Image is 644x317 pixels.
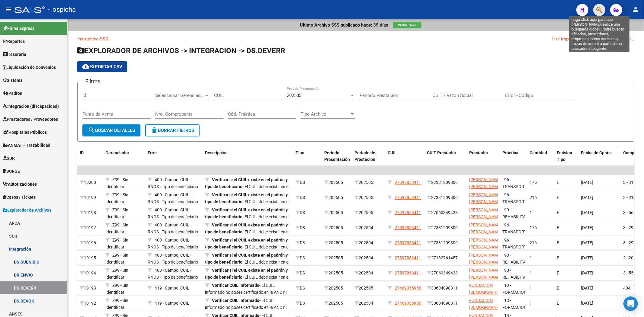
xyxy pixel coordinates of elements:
span: Periodo Presentación [324,150,350,162]
strong: Verificar si el CUIL existe en el padrón y tipo de beneficiario [205,177,288,189]
div: 202505 [324,255,350,261]
span: 27597853411 [395,240,421,245]
span: Casos / Tickets [3,194,36,200]
div: 202505 [354,209,383,216]
div: 202504 [354,270,383,277]
mat-icon: search [88,126,95,134]
button: Ver Detalle [393,22,421,28]
div: 202504 [354,239,383,246]
datatable-header-cell: CUIL [385,146,425,166]
span: [PERSON_NAME] [PERSON_NAME] [469,207,501,219]
span: Ver Detalle [398,23,417,27]
span: Z99 - Sin Identificar [105,298,128,310]
span: E [557,180,559,185]
span: Cantidad [530,150,547,155]
div: 10194 [80,270,101,277]
span: Práctica [502,150,518,155]
div: 202504 [354,300,383,307]
div: 27060349423 [427,270,464,277]
span: E [557,195,559,200]
span: Buscar Detalles [88,128,135,133]
span: Z99 - Sin Identificar [105,268,128,280]
span: CUIT Prestador [427,150,456,155]
datatable-header-cell: Emision Tipo [554,146,578,166]
span: Borrar Filtros [151,128,194,133]
mat-icon: menu [5,6,12,13]
div: DS [296,179,319,186]
span: 176 [530,225,537,230]
div: DS [296,285,319,292]
span: Z99 - Sin Identificar [105,253,128,264]
span: 27597853411 [395,210,421,215]
div: 10195 [80,255,101,261]
span: [DATE] [581,180,593,185]
span: Z99 - Sin Identificar [105,192,128,204]
span: Z99 - Sin Identificar [105,238,128,249]
datatable-header-cell: Fecha de Cpbte. [578,146,621,166]
div: DS [296,194,319,201]
datatable-header-cell: ID [77,146,103,166]
div: 202505 [324,194,350,201]
span: E [557,255,559,260]
div: 10196 [80,239,101,246]
span: SUR [3,155,15,162]
span: 400 - Campo: CUIL - RNOS - Tipo de beneficiario [148,192,198,204]
span: Z99 - Sin Identificar [105,223,128,234]
strong: Verificar si el CUIL existe en el padrón y tipo de beneficiario [205,268,288,280]
span: 400 - Campo: CUIL - RNOS - Tipo de beneficiario [148,238,198,249]
span: [PERSON_NAME] [PERSON_NAME] [469,192,501,204]
div: DS [296,300,319,307]
div: 10192 [80,300,101,307]
span: Liquidación de Convenios [3,64,56,71]
span: [PERSON_NAME] [PERSON_NAME] [469,268,501,280]
span: Z99 - Sin Identificar [105,207,128,219]
mat-icon: delete [151,126,158,134]
span: 1 [530,301,532,306]
mat-icon: cloud_download [82,63,89,70]
span: - El CUIL debe existir en el padrón de la Obra Social, y no debe ser del tipo beneficiario adhere... [205,238,289,270]
span: Tipo [296,150,304,155]
span: 96 - TRANSPORTE (KM) [502,177,529,196]
div: 27331209800 [427,224,464,231]
div: DS [296,255,319,261]
div: 202505 [354,179,383,186]
div: 10197 [80,224,101,231]
strong: Verificar si el CUIL existe en el padrón y tipo de beneficiario [205,223,288,234]
span: [PERSON_NAME] [PERSON_NAME] [469,177,501,189]
span: Firma Express [3,25,34,32]
span: 96 - TRANSPORTE (KM) [502,192,529,211]
span: Integración (discapacidad) [3,103,59,110]
span: Prestador [469,150,488,155]
span: 27597853411 [395,225,421,230]
div: DS [296,224,319,231]
button: Borrar Filtros [145,124,200,136]
span: Seleccionar Gerenciador [155,93,204,98]
span: Prestadores / Proveedores [3,116,58,123]
span: 1 [530,286,532,290]
span: 1 [530,255,532,260]
span: Exportar CSV [82,64,122,69]
div: 27331209800 [427,179,464,186]
strong: Verificar si el CUIL existe en el padrón y tipo de beneficiario [205,238,288,249]
span: 1 [530,271,532,275]
span: 96 - TRANSPORTE (KM) [502,223,529,241]
span: 202505 [287,93,301,98]
datatable-header-cell: Prestador [467,146,500,166]
div: 202505 [324,300,350,307]
span: E [557,240,559,245]
div: 30604098811 [427,285,464,292]
div: DS [296,239,319,246]
div: 202504 [354,255,383,261]
span: [PERSON_NAME] [PERSON_NAME] [469,223,501,234]
span: Tipo Archivo [301,111,350,117]
span: 216 [530,240,537,245]
datatable-header-cell: CUIT Prestador [425,146,467,166]
div: DS [296,209,319,216]
div: DS [296,270,319,277]
span: E [557,286,559,290]
span: - El CUIL informado no posee certificado en la AND ni ha sido digitalizado a través del Sistema Ú... [205,283,287,308]
span: [DATE] [581,210,593,215]
div: 27331209800 [427,239,464,246]
a: Instructivo SSS [77,36,108,42]
strong: Verificar CUIL informado [212,298,259,303]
